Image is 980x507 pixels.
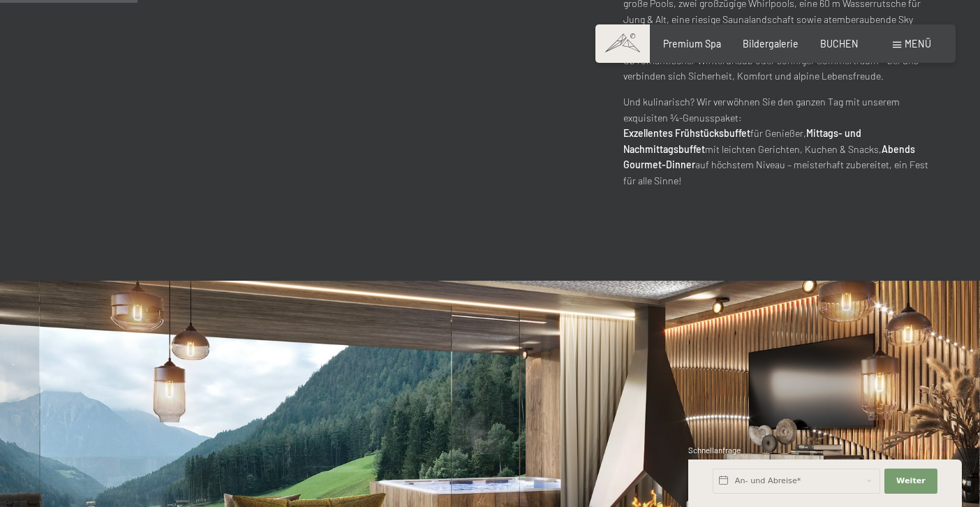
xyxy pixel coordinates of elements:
strong: Mittags- und Nachmittagsbuffet [623,127,861,155]
span: Schnellanfrage [688,446,741,455]
strong: Exzellentes Frühstücksbuffet [623,127,750,139]
span: Weiter [896,476,926,487]
a: Bildergalerie [743,38,799,50]
button: Weiter [884,469,937,494]
a: BUCHEN [820,38,859,50]
a: Premium Spa [663,38,721,50]
p: Und kulinarisch? Wir verwöhnen Sie den ganzen Tag mit unserem exquisiten ¾-Genusspaket: für Genie... [623,94,934,189]
p: Ob romantischer Winterurlaub oder sonniger Sommertraum – bei uns verbinden sich Sicherheit, Komfo... [623,53,934,84]
span: Menü [905,38,931,50]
